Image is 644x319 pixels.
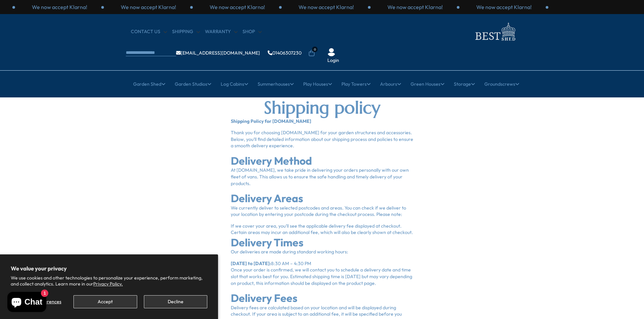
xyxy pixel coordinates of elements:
[231,205,406,218] span: We currently deliver to selected postcodes and areas. You can check if we deliver to your locatio...
[133,76,165,92] a: Garden Shed
[73,295,137,308] button: Accept
[327,48,335,56] img: User Icon
[387,3,443,11] p: We now accept Klarna!
[258,76,294,92] a: Summerhouses
[476,3,532,11] p: We now accept Klarna!
[11,265,207,272] h2: We value your privacy
[231,154,312,167] strong: Delivery Method
[15,3,104,11] div: 1 / 3
[231,229,413,235] span: Certain areas may incur an additional fee, which will also be clearly shown at checkout.
[471,21,518,43] img: logo
[144,295,207,308] button: Decline
[312,47,318,52] span: 0
[454,76,475,92] a: Storage
[231,260,271,266] strong: [DATE] to [DATE]:
[104,3,193,11] div: 2 / 3
[231,191,303,205] strong: Delivery Areas
[231,236,304,249] strong: Delivery Times
[299,3,354,11] p: We now accept Klarna!
[193,3,282,11] div: 3 / 3
[175,76,211,92] a: Garden Studios
[303,76,332,92] a: Play Houses
[221,76,248,92] a: Log Cabins
[371,3,460,11] div: 2 / 3
[282,3,371,11] div: 1 / 3
[231,249,348,255] span: Our deliveries are made during standard working hours:
[308,50,315,57] a: 0
[271,260,311,266] span: 8:30 AM – 4:30 PM
[121,3,176,11] p: We now accept Klarna!
[231,267,412,286] span: Once your order is confirmed, we will contact you to schedule a delivery date and time slot that ...
[172,28,200,35] a: Shipping
[176,51,260,55] a: [EMAIL_ADDRESS][DOMAIN_NAME]
[231,130,413,149] span: Thank you for choosing [DOMAIN_NAME] for your garden structures and accessories. Below, you’ll fi...
[380,76,401,92] a: Arbours
[327,57,339,64] a: Login
[210,3,265,11] p: We now accept Klarna!
[268,51,302,55] a: 01406307230
[93,281,123,287] a: Privacy Policy.
[243,28,262,35] a: Shop
[341,76,371,92] a: Play Towers
[32,3,87,11] p: We now accept Klarna!
[484,76,519,92] a: Groundscrews
[231,223,401,229] span: If we cover your area, you’ll see the applicable delivery fee displayed at checkout.
[5,292,48,314] inbox-online-store-chat: Shopify online store chat
[131,28,167,35] a: CONTACT US
[460,3,548,11] div: 3 / 3
[231,167,409,186] span: At [DOMAIN_NAME], we take pride in delivering your orders personally with our own fleet of vans. ...
[411,76,444,92] a: Green Houses
[231,291,298,305] strong: Delivery Fees
[205,28,237,35] a: Warranty
[11,275,207,287] p: We use cookies and other technologies to personalize your experience, perform marketing, and coll...
[231,97,414,118] h1: Shipping policy
[231,118,311,124] strong: Shipping Policy for [DOMAIN_NAME]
